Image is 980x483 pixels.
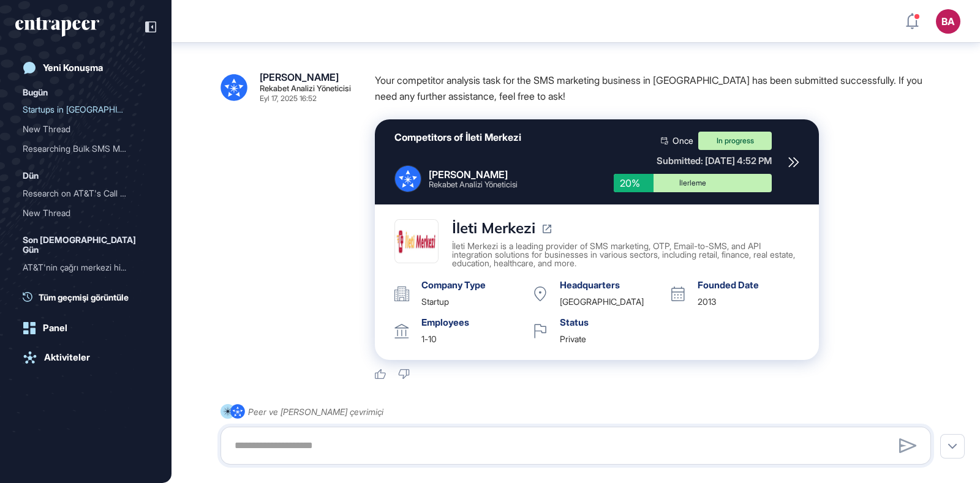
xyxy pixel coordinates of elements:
div: Status [560,317,589,329]
div: İlerleme [623,179,763,187]
a: Tüm geçmişi görüntüle [23,291,156,304]
div: İleti Merkezi is a leading provider of SMS marketing, OTP, Email-to-SMS, and API integration solu... [452,242,799,268]
div: Startups in Turkey Engaged in SMS Marketing [23,100,149,119]
div: Peer ve [PERSON_NAME] çevrimiçi [248,404,383,419]
div: Dün [23,168,39,183]
p: Your competitor analysis task for the SMS marketing business in [GEOGRAPHIC_DATA] has been submit... [375,72,941,104]
div: In progress [698,132,772,150]
div: Startup [421,296,449,308]
div: 20% [614,174,653,192]
div: AT&T'nin çağrı merkezi hizmetinin iç kaynak mı yoksa dış kaynak mı olduğu [23,258,149,277]
img: İleti Merkezi [395,220,438,263]
div: Aktiviteler [44,352,90,363]
div: Startups in [GEOGRAPHIC_DATA] Engage... [23,100,139,119]
div: [GEOGRAPHIC_DATA] [560,296,644,308]
div: Researching Bulk SMS Mark... [23,139,139,159]
span: Tüm geçmişi görüntüle [39,291,129,304]
div: Bugün [23,85,48,100]
a: Aktiviteler [15,345,156,370]
div: New Thread [23,203,149,223]
div: 2013 [698,296,716,308]
div: Researching Bulk SMS Marketing Services in Turkey: Competitors, Pricing, and Market Usage [23,139,149,159]
span: Once [673,137,693,145]
div: Son [DEMOGRAPHIC_DATA] Gün [23,233,149,258]
div: [PERSON_NAME] [260,72,339,82]
div: Private [560,334,586,345]
div: Employees [421,317,469,329]
div: Founded Date [698,280,759,291]
div: Rekabet Analizi Yöneticisi [260,84,351,92]
div: New Thread [23,119,149,139]
div: İleti Merkezi [452,219,551,237]
div: New Thread [23,119,139,139]
div: Eyl 17, 2025 16:52 [260,95,317,102]
div: Submitted: [DATE] 4:52 PM [614,155,772,167]
div: Headquarters [560,280,620,291]
div: Research on AT&T's Call C... [23,184,139,203]
div: Competitors of İleti Merkezi [394,132,521,143]
div: Research on AT&T's Call Center Model, Employment, Revenue, and EBITDA Figures [23,184,149,203]
button: BA [936,9,960,34]
div: Yeni Konuşma [43,62,103,73]
div: [PERSON_NAME] [429,169,518,181]
div: Company Type [421,280,486,291]
div: 1-10 [421,334,437,345]
div: New Thread [23,203,139,223]
a: Yeni Konuşma [15,56,156,80]
div: entrapeer-logo [15,17,99,37]
div: Panel [43,323,67,334]
div: AT&T'nin çağrı merkezi hi... [23,258,139,277]
div: Rekabet Analizi Yöneticisi [429,181,518,189]
a: Panel [15,316,156,340]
